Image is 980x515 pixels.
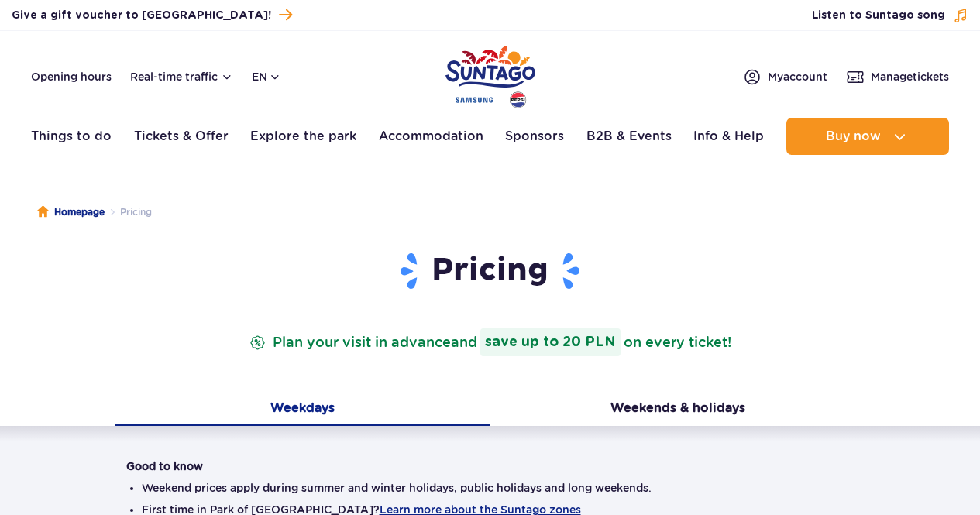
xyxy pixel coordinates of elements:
[871,69,949,84] span: Manage tickets
[142,480,839,496] li: Weekend prices apply during summer and winter holidays, public holidays and long weekends.
[812,8,968,23] button: Listen to Suntago song
[768,69,827,84] span: My account
[480,328,621,356] strong: save up to 20 PLN
[115,393,490,426] button: Weekdays
[846,67,949,86] a: Managetickets
[445,39,535,110] a: Park of Poland
[250,118,356,155] a: Explore the park
[105,204,152,220] li: Pricing
[134,118,229,155] a: Tickets & Offer
[12,5,292,26] a: Give a gift voucher to [GEOGRAPHIC_DATA]!
[379,118,483,155] a: Accommodation
[31,69,112,84] a: Opening hours
[505,118,564,155] a: Sponsors
[252,69,281,84] button: en
[37,204,105,220] a: Homepage
[246,328,734,356] p: Plan your visit in advance on every ticket!
[743,67,827,86] a: Myaccount
[693,118,764,155] a: Info & Help
[826,129,881,143] span: Buy now
[812,8,945,23] span: Listen to Suntago song
[126,251,854,291] h1: Pricing
[126,460,203,472] strong: Good to know
[12,8,271,23] span: Give a gift voucher to [GEOGRAPHIC_DATA]!
[586,118,672,155] a: B2B & Events
[31,118,112,155] a: Things to do
[130,70,233,83] button: Real-time traffic
[490,393,866,426] button: Weekends & holidays
[786,118,949,155] button: Buy now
